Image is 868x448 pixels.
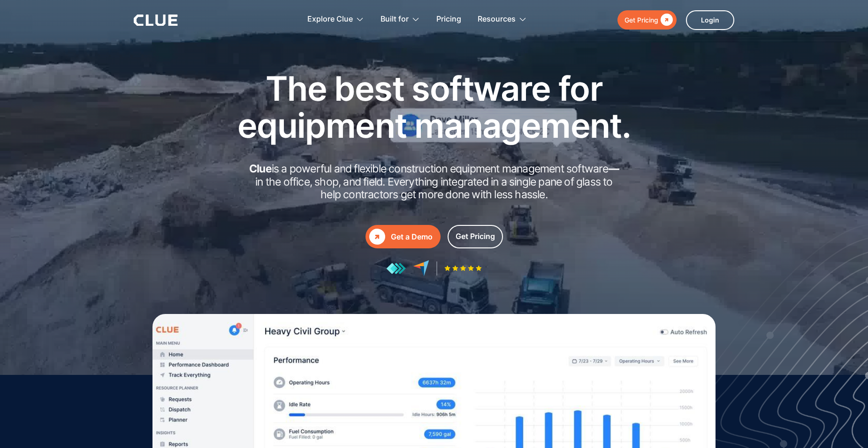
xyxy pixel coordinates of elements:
[365,225,441,248] a: Get a Demo
[249,162,272,175] strong: Clue
[448,225,503,248] a: Get Pricing
[436,5,461,34] a: Pricing
[686,10,734,30] a: Login
[478,5,516,34] div: Resources
[413,260,429,276] img: reviews at capterra
[658,14,673,26] div: 
[391,231,433,243] div: Get a Demo
[609,162,619,175] strong: —
[307,5,364,34] div: Explore Clue
[246,163,622,202] h2: is a powerful and flexible construction equipment management software in the office, shop, and fi...
[381,5,409,34] div: Built for
[456,231,495,242] div: Get Pricing
[223,70,645,144] h1: The best software for equipment management.
[307,5,353,34] div: Explore Clue
[617,10,677,30] a: Get Pricing
[624,14,658,26] div: Get Pricing
[386,262,406,275] img: reviews at getapp
[444,265,482,271] img: Five-star rating icon
[369,229,385,245] div: 
[478,5,527,34] div: Resources
[381,5,420,34] div: Built for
